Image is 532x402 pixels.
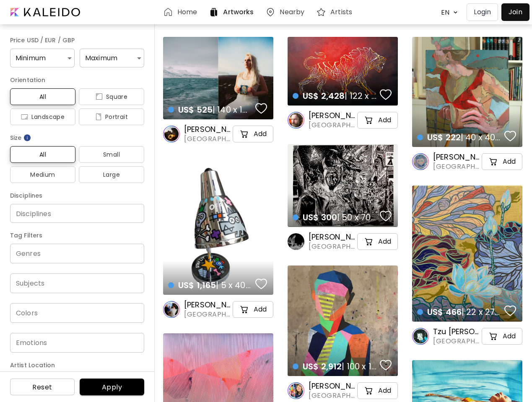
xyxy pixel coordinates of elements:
span: Reset [17,383,68,392]
button: favorites [502,302,518,319]
h5: Add [254,305,267,314]
span: US$ 525 [178,104,213,116]
h5: Add [378,237,391,246]
button: cart-iconAdd [357,112,398,129]
a: US$ 2,428| 122 x 92 cmfavoriteshttps://cdn.kaleido.art/CDN/Artwork/174965/Primary/medium.webp?upd... [288,37,398,106]
button: cart-iconAdd [357,233,398,250]
img: icon [96,93,103,100]
span: All [17,149,69,160]
a: [PERSON_NAME][GEOGRAPHIC_DATA], [GEOGRAPHIC_DATA]cart-iconAdd [163,300,273,319]
p: Login [474,7,491,17]
img: cart-icon [239,304,249,314]
h6: [PERSON_NAME] [184,300,231,310]
span: US$ 1,165 [178,279,216,291]
span: [GEOGRAPHIC_DATA], [GEOGRAPHIC_DATA] [433,337,480,346]
h6: [PERSON_NAME] [309,381,356,391]
span: US$ 466 [427,306,462,318]
h6: Orientation [10,75,144,85]
h6: Tag Filters [10,230,144,240]
button: cart-iconAdd [233,301,273,318]
h6: Nearby [280,9,304,15]
h6: Disciplines [10,191,144,201]
span: Medium [17,170,69,180]
button: favorites [253,100,269,117]
span: [GEOGRAPHIC_DATA], [GEOGRAPHIC_DATA] [184,134,231,144]
h6: [PERSON_NAME] [PERSON_NAME] [309,111,356,121]
button: cart-iconAdd [482,328,522,345]
a: US$ 1,165| 5 x 40 cmfavoriteshttps://cdn.kaleido.art/CDN/Artwork/173989/Primary/medium.webp?updat... [163,158,273,295]
a: [PERSON_NAME][GEOGRAPHIC_DATA], [GEOGRAPHIC_DATA]cart-iconAdd [412,152,522,171]
button: iconPortrait [79,108,144,125]
button: iconLandscape [10,108,75,125]
h4: | 22 x 27 cm [417,307,502,317]
a: Join [501,3,529,21]
span: Landscape [17,112,69,122]
span: US$ 222 [427,131,461,143]
span: [GEOGRAPHIC_DATA], [GEOGRAPHIC_DATA] [184,310,231,319]
h6: [PERSON_NAME] [184,124,231,134]
button: favorites [378,208,394,224]
h4: | 5 x 40 cm [168,280,253,291]
button: favorites [253,276,269,292]
a: Login [467,3,501,21]
span: Large [86,170,138,180]
img: cart-icon [488,157,498,167]
button: Medium [10,166,75,183]
span: All [17,92,69,102]
h4: | 50 x 70 cm [293,212,377,223]
button: favorites [502,128,518,144]
span: [GEOGRAPHIC_DATA], [GEOGRAPHIC_DATA] [309,121,356,130]
h4: | 100 x 100 cm [293,361,377,372]
a: US$ 525| 140 x 100 cmfavoriteshttps://cdn.kaleido.art/CDN/Artwork/171928/Primary/medium.webp?upda... [163,37,273,119]
div: EN [437,5,451,20]
span: [GEOGRAPHIC_DATA], [GEOGRAPHIC_DATA] [433,162,480,171]
h5: Add [503,157,516,166]
a: Nearby [265,7,308,17]
img: cart-icon [488,331,498,341]
a: [PERSON_NAME] [PERSON_NAME][GEOGRAPHIC_DATA], [GEOGRAPHIC_DATA]cart-iconAdd [288,111,398,130]
button: favorites [378,357,394,374]
span: US$ 300 [303,211,337,223]
a: [PERSON_NAME][GEOGRAPHIC_DATA], [GEOGRAPHIC_DATA]cart-iconAdd [163,124,273,144]
h5: Add [378,387,391,395]
button: All [10,88,75,105]
h6: Artist Location [10,360,144,370]
button: cart-iconAdd [233,126,273,142]
h4: | 140 x 100 cm [168,104,253,115]
img: icon [95,113,102,120]
button: favorites [378,86,394,103]
a: Tzu [PERSON_NAME] [PERSON_NAME][GEOGRAPHIC_DATA], [GEOGRAPHIC_DATA]cart-iconAdd [412,327,522,346]
h6: Home [177,9,197,15]
div: Maximum [80,49,144,67]
h6: Size [10,133,144,143]
a: US$ 2,912| 100 x 100 cmfavoriteshttps://cdn.kaleido.art/CDN/Artwork/169798/Primary/medium.webp?up... [288,265,398,376]
a: US$ 466| 22 x 27 cmfavoriteshttps://cdn.kaleido.art/CDN/Artwork/174796/Primary/medium.webp?update... [412,186,522,322]
a: Artworks [209,7,257,17]
button: cart-iconAdd [357,382,398,399]
button: Reset [10,379,75,395]
a: US$ 222| 40 x 40 cmfavoriteshttps://cdn.kaleido.art/CDN/Artwork/169904/Primary/medium.webp?update... [412,37,522,147]
a: Artists [316,7,356,17]
button: Large [79,166,144,183]
div: Minimum [10,49,75,67]
h5: Add [503,332,516,340]
img: cart-icon [364,386,374,396]
h5: Add [378,116,391,124]
a: Home [163,7,200,17]
span: Square [86,92,138,102]
h6: Artists [330,9,352,15]
img: cart-icon [364,237,374,247]
button: cart-iconAdd [482,153,522,170]
h4: | 40 x 40 cm [417,132,502,143]
span: US$ 2,912 [303,361,342,372]
a: US$ 300| 50 x 70 cmfavoriteshttps://cdn.kaleido.art/CDN/Artwork/171422/Primary/medium.webp?update... [288,144,398,227]
button: Login [467,3,498,21]
h4: | 122 x 92 cm [293,90,377,101]
a: [PERSON_NAME] [PERSON_NAME][GEOGRAPHIC_DATA], [GEOGRAPHIC_DATA]cart-iconAdd [288,232,398,251]
span: [GEOGRAPHIC_DATA], [GEOGRAPHIC_DATA] [309,242,356,251]
img: cart-icon [364,115,374,125]
h5: Add [254,130,267,138]
h6: [PERSON_NAME] [PERSON_NAME] [309,232,356,242]
img: info [23,134,31,142]
h6: [PERSON_NAME] [433,152,480,162]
